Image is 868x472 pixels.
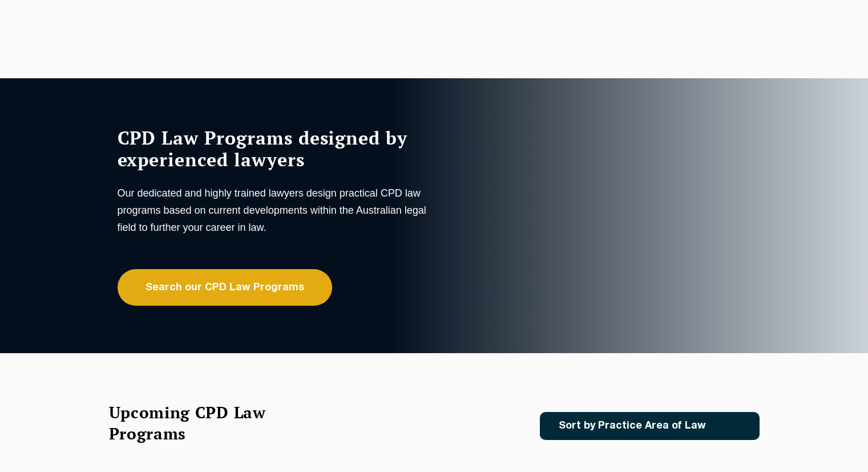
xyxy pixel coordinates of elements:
[118,185,431,236] p: Our dedicated and highly trained lawyers design practical CPD law programs based on current devel...
[118,127,431,170] h1: CPD Law Programs designed by experienced lawyers
[724,421,737,431] img: Icon
[109,402,294,444] h2: Upcoming CPD Law Programs
[118,269,332,306] a: Search our CPD Law Programs
[540,412,760,440] a: Sort by Practice Area of Law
